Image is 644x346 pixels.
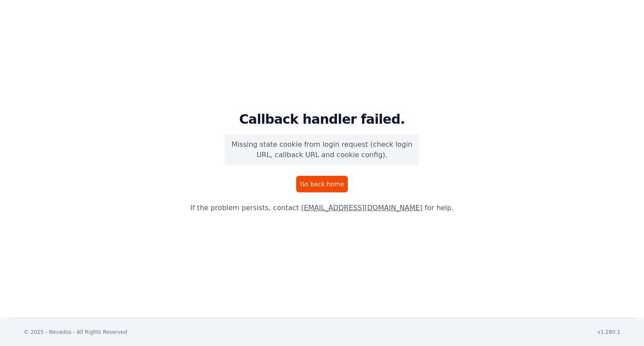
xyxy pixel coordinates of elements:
[598,329,621,336] div: v1.280.1
[24,329,127,336] div: © 2025 - Nevados - All Rights Reserved
[225,134,419,165] p: Missing state cookie from login request (check login URL, callback URL and cookie config).
[190,203,454,213] p: If the problem persists, contact for help.
[239,112,405,127] h1: Callback handler failed.
[296,176,348,192] a: Go back home
[301,204,422,212] a: [EMAIL_ADDRESS][DOMAIN_NAME]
